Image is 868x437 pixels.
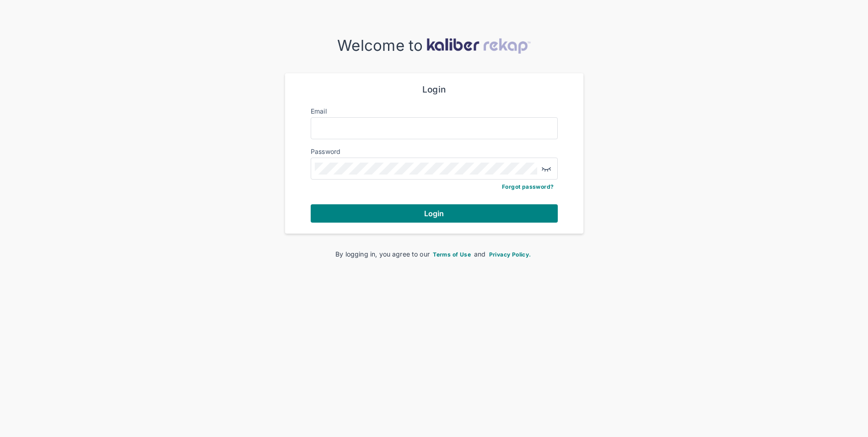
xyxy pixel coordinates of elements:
a: Privacy Policy. [488,250,533,258]
span: Login [424,209,444,218]
span: Terms of Use [433,251,471,258]
a: Forgot password? [502,183,554,190]
label: Password [311,147,341,155]
div: Login [311,84,558,95]
img: eye-closed.fa43b6e4.svg [541,163,552,174]
button: Login [311,204,558,223]
span: Privacy Policy. [489,251,531,258]
div: By logging in, you agree to our and [300,249,569,259]
label: Email [311,107,327,115]
img: kaliber-logo [426,38,531,54]
a: Terms of Use [431,250,472,258]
